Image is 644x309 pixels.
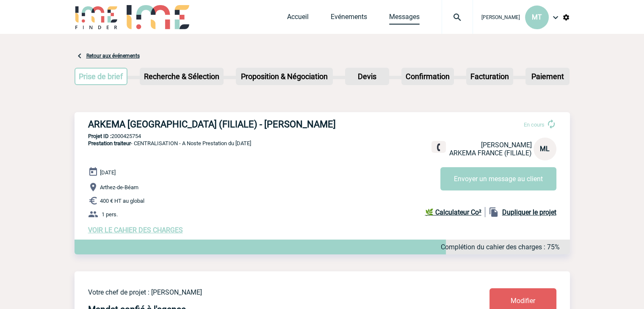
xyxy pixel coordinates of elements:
a: Accueil [287,13,309,25]
span: ARKEMA FRANCE (FILIALE) [449,149,532,157]
a: 🌿 Calculateur Co² [425,207,485,217]
span: MT [532,13,542,21]
p: Facturation [467,69,512,84]
p: Votre chef de projet : [PERSON_NAME] [88,288,439,296]
span: Modifier [511,297,535,305]
a: VOIR LE CAHIER DES CHARGES [88,226,183,234]
img: file_copy-black-24dp.png [489,207,499,217]
p: Confirmation [402,69,453,84]
a: Messages [389,13,420,25]
p: 2000425754 [75,133,570,139]
p: Devis [346,69,388,84]
span: 1 pers. [102,211,118,218]
b: Projet ID : [88,133,111,139]
p: Prise de brief [75,69,127,84]
p: Proposition & Négociation [237,69,332,84]
span: Prestation traiteur [88,140,131,146]
img: fixe.png [435,143,442,151]
p: Recherche & Sélection [141,69,223,84]
span: ML [540,145,550,153]
span: [DATE] [100,169,116,176]
span: 400 € HT au global [100,198,144,204]
span: - CENTRALISATION - A Noste Prestation du [DATE] [88,140,251,146]
button: Envoyer un message au client [440,167,556,190]
p: Paiement [526,69,569,84]
span: [PERSON_NAME] [481,141,532,149]
a: Retour aux événements [86,53,140,59]
img: IME-Finder [75,5,119,29]
span: En cours [524,121,544,128]
span: [PERSON_NAME] [481,14,520,20]
b: Dupliquer le projet [502,208,556,216]
a: Evénements [331,13,367,25]
h3: ARKEMA [GEOGRAPHIC_DATA] (FILIALE) - [PERSON_NAME] [88,119,342,130]
b: 🌿 Calculateur Co² [425,208,481,216]
span: Arthez-de-Béarn [100,184,138,190]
